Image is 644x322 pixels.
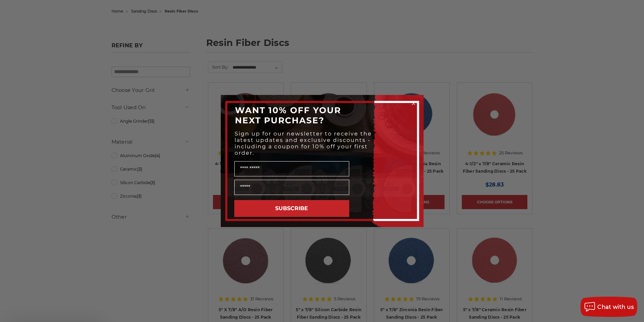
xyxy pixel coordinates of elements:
button: SUBSCRIBE [234,200,349,217]
button: Close dialog [410,100,417,107]
span: Chat with us [597,304,634,310]
input: Email [234,180,349,195]
span: WANT 10% OFF YOUR NEXT PURCHASE? [235,105,341,125]
span: Sign up for our newsletter to receive the latest updates and exclusive discounts - including a co... [235,130,372,156]
button: Chat with us [580,297,637,317]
